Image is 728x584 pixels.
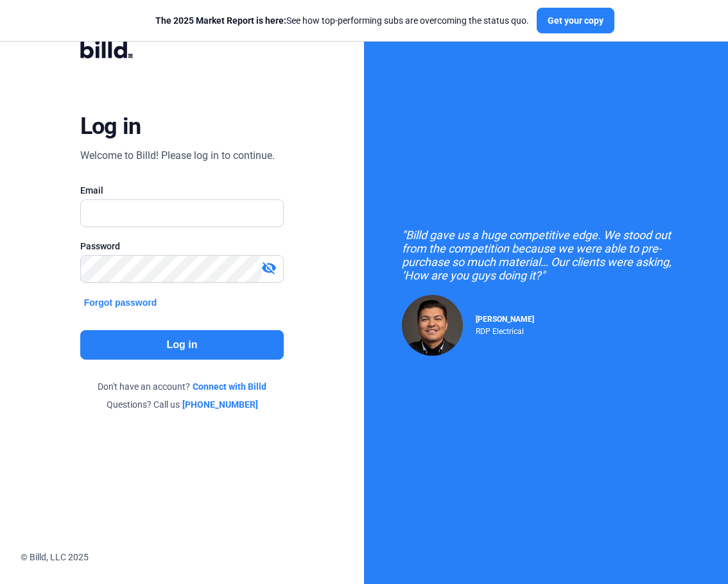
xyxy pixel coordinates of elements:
div: RDP Electrical [476,324,534,336]
div: See how top-performing subs are overcoming the status quo. [155,14,529,27]
a: Connect with Billd [193,380,266,393]
div: Email [80,184,284,197]
div: Don't have an account? [80,380,284,393]
span: [PERSON_NAME] [476,315,534,324]
button: Forgot password [80,296,161,310]
div: Welcome to Billd! Please log in to continue. [80,148,275,163]
button: Get your copy [537,8,614,33]
mat-icon: visibility_off [261,260,277,276]
div: Questions? Call us [80,398,284,411]
img: Raul Pacheco [402,295,463,356]
div: Password [80,240,284,253]
a: [PHONE_NUMBER] [182,398,258,411]
div: "Billd gave us a huge competitive edge. We stood out from the competition because we were able to... [402,228,691,282]
button: Log in [80,330,284,360]
span: The 2025 Market Report is here: [155,15,286,26]
div: Log in [80,112,141,140]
